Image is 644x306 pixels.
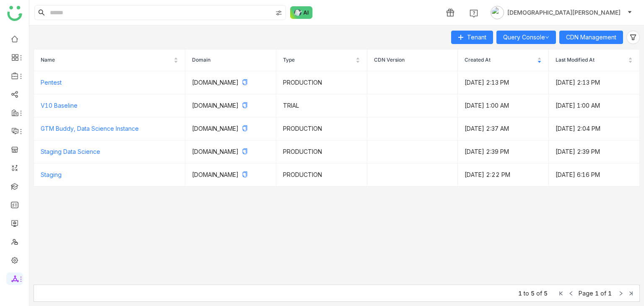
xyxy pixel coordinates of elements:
img: logo [7,6,22,21]
img: avatar [491,6,504,19]
button: Query Console [496,31,556,44]
td: [DATE] 2:37 AM [458,117,549,140]
th: Domain [185,49,276,71]
span: 1 [595,290,599,297]
span: 1 [518,290,522,297]
span: of [536,290,542,297]
span: 5 [544,290,548,297]
td: [DATE] 2:39 PM [458,140,549,163]
span: of [600,290,606,297]
span: [DEMOGRAPHIC_DATA][PERSON_NAME] [507,8,621,17]
span: to [524,290,529,297]
button: Tenant [451,31,493,44]
td: [DATE] 2:39 PM [549,140,640,163]
a: GTM Buddy, Data Science Instance [41,125,139,132]
a: V10 Baseline [41,102,78,109]
p: [DOMAIN_NAME] [192,170,269,179]
td: PRODUCTION [276,71,367,94]
p: [DOMAIN_NAME] [192,101,269,110]
button: CDN Management [559,31,623,44]
td: [DATE] 2:13 PM [458,71,549,94]
span: Tenant [467,33,486,42]
td: [DATE] 6:16 PM [549,163,640,187]
td: [DATE] 2:22 PM [458,163,549,187]
p: [DOMAIN_NAME] [192,124,269,133]
a: Pentest [41,79,62,86]
img: search-type.svg [275,10,282,16]
a: Staging [41,171,62,178]
td: [DATE] 1:00 AM [458,94,549,117]
td: [DATE] 2:04 PM [549,117,640,140]
p: [DOMAIN_NAME] [192,78,269,87]
img: help.svg [470,9,478,18]
a: Staging Data Science [41,148,100,155]
th: CDN Version [367,49,458,71]
td: TRIAL [276,94,367,117]
td: [DATE] 1:00 AM [549,94,640,117]
img: ask-buddy-normal.svg [290,6,313,19]
td: [DATE] 2:13 PM [549,71,640,94]
span: Page [579,290,593,297]
button: [DEMOGRAPHIC_DATA][PERSON_NAME] [489,6,634,19]
td: PRODUCTION [276,117,367,140]
span: 1 [608,290,612,297]
span: CDN Management [566,33,616,42]
td: PRODUCTION [276,140,367,163]
span: 5 [531,290,535,297]
td: PRODUCTION [276,163,367,187]
a: Query Console [503,34,549,41]
p: [DOMAIN_NAME] [192,147,269,156]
